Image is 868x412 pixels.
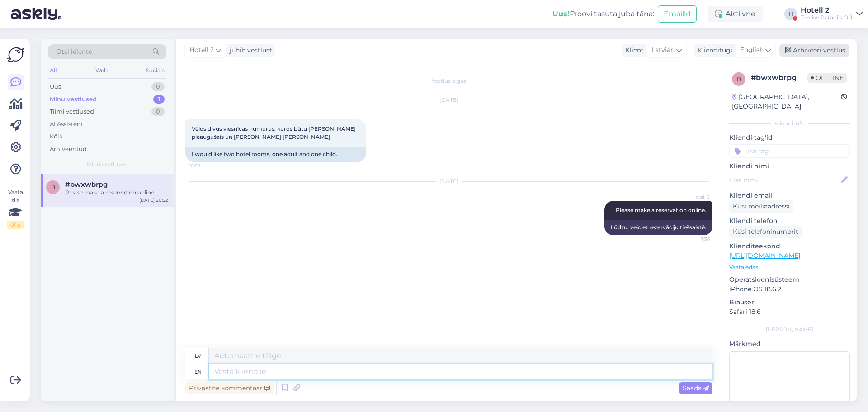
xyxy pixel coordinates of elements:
[50,82,61,91] div: Uus
[729,251,800,260] a: [URL][DOMAIN_NAME]
[185,177,712,185] div: [DATE]
[194,364,202,379] div: en
[801,7,853,14] div: Hotell 2
[94,65,109,76] div: Web
[185,382,274,394] div: Privaatne kommentaar
[740,45,764,55] span: English
[732,92,841,111] div: [GEOGRAPHIC_DATA], [GEOGRAPHIC_DATA]
[51,184,55,190] span: b
[87,161,127,169] span: Minu vestlused
[737,76,741,82] span: b
[651,45,675,55] span: Latvian
[7,221,24,229] div: 0 / 3
[729,275,850,284] p: Operatsioonisüsteem
[729,226,802,238] div: Küsi telefoninumbrit
[50,107,94,116] div: Tiimi vestlused
[807,73,847,83] span: Offline
[185,96,712,104] div: [DATE]
[50,145,87,154] div: Arhiveeritud
[144,65,166,76] div: Socials
[729,191,850,200] p: Kliendi email
[779,44,849,57] div: Arhiveeri vestlus
[729,298,850,307] p: Brauser
[552,9,654,19] div: Proovi tasuta juba täna:
[151,107,165,116] div: 0
[801,7,863,21] a: Hotell 2Tervise Paradiis OÜ
[729,326,850,334] div: [PERSON_NAME]
[729,133,850,142] p: Kliendi tag'id
[729,242,850,251] p: Klienditeekond
[50,132,63,141] div: Kõik
[65,180,108,189] span: #bwxwbrpg
[729,216,850,226] p: Kliendi telefon
[195,348,201,364] div: lv
[192,125,357,140] span: Vēlos divus viesnīcas numurus, kuros būtu [PERSON_NAME] pieaugušais un [PERSON_NAME] [PERSON_NAME]
[729,307,850,317] p: Safari 18.6
[622,46,644,55] div: Klient
[616,207,706,213] span: Please make a reservation online.
[729,284,850,294] p: iPhone OS 18.6.2
[552,9,570,18] b: Uus!
[56,47,92,57] span: Otsi kliente
[188,162,222,169] span: 20:22
[784,8,797,20] div: H
[658,5,697,23] button: Emailid
[676,194,710,200] span: Hotell 2
[151,82,165,91] div: 0
[694,46,732,55] div: Klienditugi
[676,236,710,242] span: 7:36
[729,144,850,158] input: Lisa tag
[708,6,763,22] div: Aktiivne
[683,384,709,392] span: Saada
[730,175,840,185] input: Lisa nimi
[50,120,83,129] div: AI Assistent
[48,65,58,76] div: All
[65,189,168,197] div: Please make a reservation online.
[226,46,272,55] div: juhib vestlust
[729,161,850,171] p: Kliendi nimi
[185,147,366,162] div: I would like two hotel rooms, one adult and one child.
[50,95,97,104] div: Minu vestlused
[139,197,168,204] div: [DATE] 20:22
[189,45,214,55] span: Hotell 2
[7,188,24,229] div: Vaata siia
[729,119,850,128] div: Kliendi info
[729,263,850,271] p: Vaata edasi ...
[153,95,165,104] div: 1
[185,77,712,85] div: Vestlus algas
[7,46,24,63] img: Askly Logo
[729,339,850,349] p: Märkmed
[751,72,807,83] div: # bwxwbrpg
[729,200,793,213] div: Küsi meiliaadressi
[801,14,853,21] div: Tervise Paradiis OÜ
[604,220,712,235] div: Lūdzu, veiciet rezervāciju tiešsaistē.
